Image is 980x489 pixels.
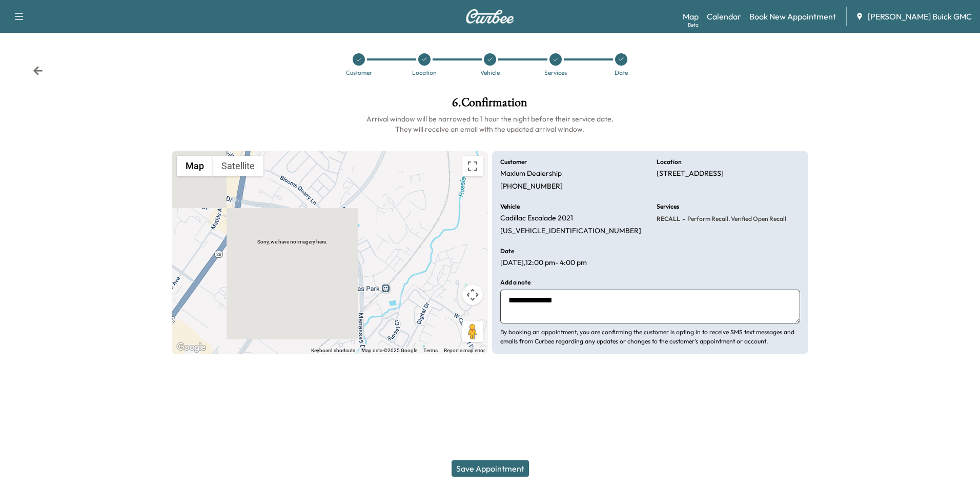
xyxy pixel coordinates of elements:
[615,70,628,76] div: Date
[685,215,786,223] span: Perform Recall. Verified Open Recall
[462,321,483,342] button: Drag Pegman onto the map to open Street View
[707,10,741,23] a: Calendar
[500,159,527,165] h6: Customer
[462,156,483,176] button: Toggle fullscreen view
[33,66,43,76] div: Back
[683,10,699,23] a: MapBeta
[657,159,682,165] h6: Location
[346,70,372,76] div: Customer
[680,214,685,224] span: -
[657,203,679,210] h6: Services
[500,169,562,178] p: Maxium Dealership
[172,114,809,134] h6: Arrival window will be narrowed to 1 hour the night before their service date. They will receive ...
[462,284,483,305] button: Map camera controls
[480,70,500,76] div: Vehicle
[213,156,263,176] button: Show satellite imagery
[749,10,836,23] a: Book New Appointment
[500,203,520,210] h6: Vehicle
[868,10,972,23] span: [PERSON_NAME] Buick GMC
[657,169,724,178] p: [STREET_ADDRESS]
[174,341,208,354] img: Google
[444,348,485,353] a: Report a map error
[423,348,438,353] a: Terms (opens in new tab)
[500,279,530,286] h6: Add a note
[412,70,437,76] div: Location
[500,182,563,191] p: [PHONE_NUMBER]
[500,248,514,254] h6: Date
[311,347,355,354] button: Keyboard shortcuts
[544,70,567,76] div: Services
[361,348,417,353] span: Map data ©2025 Google
[500,328,800,346] p: By booking an appointment, you are confirming the customer is opting in to receive SMS text messa...
[177,156,213,176] button: Show street map
[500,258,587,268] p: [DATE] , 12:00 pm - 4:00 pm
[500,214,573,223] p: Cadillac Escalade 2021
[657,215,680,223] span: RECALL
[172,96,809,114] h1: 6 . Confirmation
[174,341,208,354] a: Open this area in Google Maps (opens a new window)
[688,21,699,29] div: Beta
[500,227,641,236] p: [US_VEHICLE_IDENTIFICATION_NUMBER]
[465,9,515,24] img: Curbee Logo
[452,460,529,477] button: Save Appointment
